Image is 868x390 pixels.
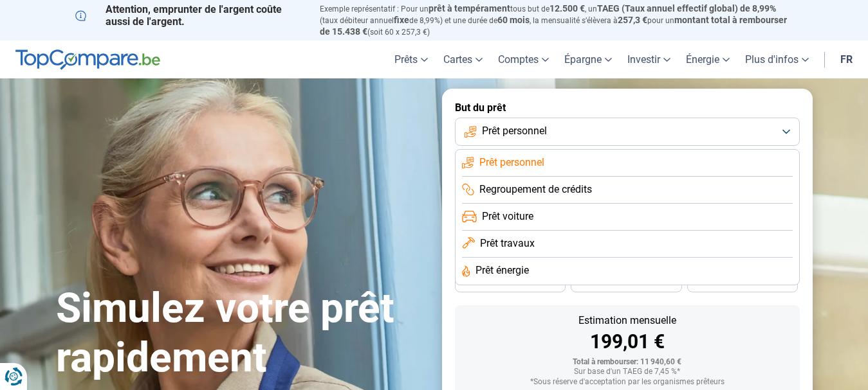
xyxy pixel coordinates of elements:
div: Total à rembourser: 11 940,60 € [465,358,790,367]
div: *Sous réserve d'acceptation par les organismes prêteurs [465,378,790,387]
span: prêt à tempérament [429,3,510,13]
label: But du prêt [455,102,800,114]
a: Énergie [678,40,737,78]
div: 199,01 € [465,332,790,351]
p: Attention, emprunter de l'argent coûte aussi de l'argent. [75,3,304,28]
a: fr [833,40,860,78]
span: 24 mois [728,279,757,287]
span: montant total à rembourser de 15.438 € [320,15,787,37]
span: Prêt personnel [479,155,544,170]
a: Épargne [557,40,620,78]
div: Estimation mensuelle [465,315,790,326]
a: Plus d'infos [737,40,817,78]
span: TAEG (Taux annuel effectif global) de 8,99% [597,3,776,13]
span: 36 mois [496,279,524,287]
div: Sur base d'un TAEG de 7,45 %* [465,368,790,377]
h1: Simulez votre prêt rapidement [56,284,427,383]
span: Prêt personnel [482,124,547,138]
span: fixe [394,15,409,25]
span: Prêt voiture [482,209,533,224]
span: Prêt énergie [476,263,529,278]
span: 30 mois [612,279,640,287]
span: 257,3 € [618,15,647,25]
a: Comptes [490,40,557,78]
span: 12.500 € [549,3,585,13]
span: Regroupement de crédits [479,182,592,197]
span: Prêt travaux [480,236,535,251]
p: Exemple représentatif : Pour un tous but de , un (taux débiteur annuel de 8,99%) et une durée de ... [320,3,793,37]
span: 60 mois [497,15,530,25]
img: TopCompare [15,49,160,70]
a: Investir [620,40,678,78]
a: Cartes [436,40,490,78]
a: Prêts [387,40,436,78]
button: Prêt personnel [455,118,800,146]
